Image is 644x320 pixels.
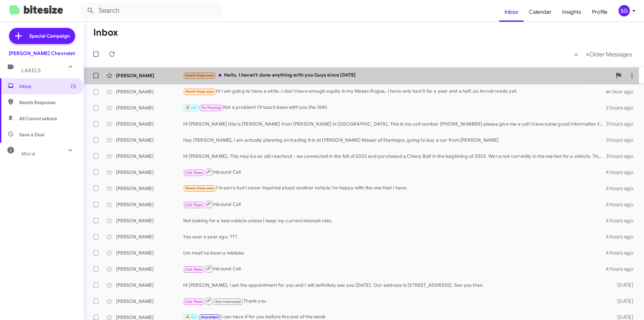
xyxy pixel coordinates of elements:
div: Hi I am going to have a while..I don't have enough equity in my Nissan Rogue..I have only had it ... [183,88,606,95]
div: [DATE] [606,282,639,288]
span: All Conversations [19,115,57,122]
div: [PERSON_NAME] [116,104,183,111]
div: 3 hours ago [606,137,639,143]
div: 4 hours ago [606,169,639,176]
span: Special Campaign [29,33,70,39]
div: [PERSON_NAME] [116,201,183,208]
div: 4 hours ago [606,233,639,240]
div: 2 hours ago [606,104,639,111]
span: Needs Response [185,89,214,94]
div: [PERSON_NAME] [116,72,183,79]
input: Search [81,3,222,19]
div: [PERSON_NAME] [116,121,183,127]
div: Hello, I haven't done anything with you Guys since [DATE] [183,72,612,79]
div: Inbound Call [183,168,606,176]
span: Needs Response [185,73,214,78]
div: [PERSON_NAME] [116,185,183,192]
div: Yes over a year ago. ??? [183,233,606,240]
div: [DATE] [606,298,639,305]
div: 3 hours ago [606,121,639,127]
div: 4 hours ago [606,185,639,192]
span: Call Them [185,171,203,175]
div: [PERSON_NAME] [116,169,183,176]
div: Hi [PERSON_NAME], This may be an old reachout - we connected in the fall of 2022 and purchased a ... [183,153,606,159]
div: Hey [PERSON_NAME], I am actually planning on trading it in at [PERSON_NAME] Nissan of Stanhope, g... [183,137,606,143]
nav: Page navigation example [571,47,636,61]
div: 4 hours ago [606,249,639,256]
div: Inbound Call [183,265,606,273]
div: 4 hours ago [606,266,639,272]
div: SG [619,5,630,16]
div: [PERSON_NAME] [116,249,183,256]
a: Inbox [499,2,524,22]
div: Hi [PERSON_NAME] this is [PERSON_NAME] from [PERSON_NAME] in [GEOGRAPHIC_DATA], This is my cell n... [183,121,606,127]
span: » [586,50,589,58]
span: Call Them [185,203,203,207]
h1: Inbox [93,27,118,38]
span: Important [201,315,219,319]
div: Inbound Call [183,200,606,209]
div: 4 hours ago [606,201,639,208]
span: Inbox [19,83,76,90]
button: Next [582,47,636,61]
div: [PERSON_NAME] [116,137,183,143]
div: [PERSON_NAME] [116,282,183,288]
span: (1) [71,83,76,90]
div: [PERSON_NAME] [116,266,183,272]
a: Special Campaign [9,28,75,44]
a: Calendar [524,2,557,22]
span: 🔥 Hot [185,105,197,110]
a: Insights [557,2,587,22]
a: Profile [587,2,613,22]
span: Call Them [185,267,203,272]
span: 🔥 Hot [185,315,197,319]
div: I'm sorry but I never inquired about another vehicle I'm happy with the one that I have. [183,184,606,192]
button: SG [613,5,637,16]
div: 4 hours ago [606,217,639,224]
div: Um must've been a mistake [183,249,606,256]
span: Needs Response [185,186,214,190]
span: Try Pausing [201,105,221,110]
span: Save a Deal [19,131,44,138]
div: 3 hours ago [606,153,639,159]
span: More [21,151,35,157]
div: an hour ago [606,88,639,95]
div: [PERSON_NAME] [116,298,183,305]
div: [PERSON_NAME] [116,217,183,224]
div: [PERSON_NAME] Chevrolet [9,50,75,57]
div: [PERSON_NAME] [116,153,183,159]
div: Not looking for a new vehicle unless I keep my current interest rate. [183,217,606,224]
span: Call Them [185,300,203,304]
span: Labels [21,67,41,74]
div: [PERSON_NAME] [116,233,183,240]
span: Not-Interested [215,300,241,304]
div: Thank you [183,297,606,305]
button: Previous [570,47,582,61]
span: Needs Response [19,99,76,106]
div: [PERSON_NAME] [116,88,183,95]
span: Older Messages [589,51,632,58]
span: « [574,50,578,58]
div: Hi [PERSON_NAME], I set the appointment for you and I will definitely see you [DATE]. Our address... [183,282,606,288]
div: Not a problem! I'll touch base with you the 16th! [183,104,606,111]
